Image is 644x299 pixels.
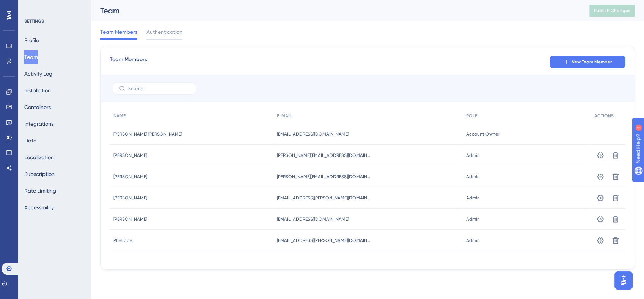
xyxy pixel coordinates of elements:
span: ACTIONS [594,113,614,119]
span: [PERSON_NAME][EMAIL_ADDRESS][DOMAIN_NAME] [277,152,372,158]
span: Admin [466,216,480,222]
button: Installation [24,84,51,97]
div: 4 [53,4,55,10]
span: Team Members [100,27,137,36]
span: NAME [113,113,126,119]
span: New Team Member [572,59,612,65]
button: Subscription [24,167,55,181]
span: Admin [466,152,480,158]
span: [PERSON_NAME][EMAIL_ADDRESS][DOMAIN_NAME] [277,174,372,180]
button: New Team Member [550,56,625,68]
span: Account Owner [466,131,499,137]
button: Containers [24,100,51,114]
span: Publish Changes [594,8,630,14]
div: Team [100,5,570,16]
input: Search [128,86,190,91]
button: Integrations [24,117,53,131]
button: Localization [24,150,54,164]
span: Admin [466,237,480,244]
span: [PERSON_NAME] [113,152,147,158]
span: Admin [466,195,480,201]
span: Authentication [146,27,182,36]
span: [EMAIL_ADDRESS][PERSON_NAME][DOMAIN_NAME] [277,237,372,244]
span: Team Members [110,55,147,69]
span: ROLE [466,113,477,119]
button: Rate Limiting [24,184,56,198]
button: Publish Changes [589,5,635,17]
button: Activity Log [24,67,52,81]
div: SETTINGS [24,18,86,24]
iframe: UserGuiding AI Assistant Launcher [612,269,635,292]
button: Team [24,50,38,64]
span: [PERSON_NAME] [113,174,147,180]
span: [EMAIL_ADDRESS][PERSON_NAME][DOMAIN_NAME] [277,195,372,201]
span: Admin [466,174,480,180]
span: Phelippe [113,237,132,244]
span: Need Help? [18,2,47,11]
span: [EMAIL_ADDRESS][DOMAIN_NAME] [277,131,349,137]
span: [PERSON_NAME] [113,216,147,222]
button: Accessibility [24,201,54,214]
span: E-MAIL [277,113,292,119]
span: [EMAIL_ADDRESS][DOMAIN_NAME] [277,216,349,222]
button: Profile [24,33,39,47]
button: Data [24,134,37,147]
span: [PERSON_NAME] [PERSON_NAME] [113,131,182,137]
span: [PERSON_NAME] [113,195,147,201]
